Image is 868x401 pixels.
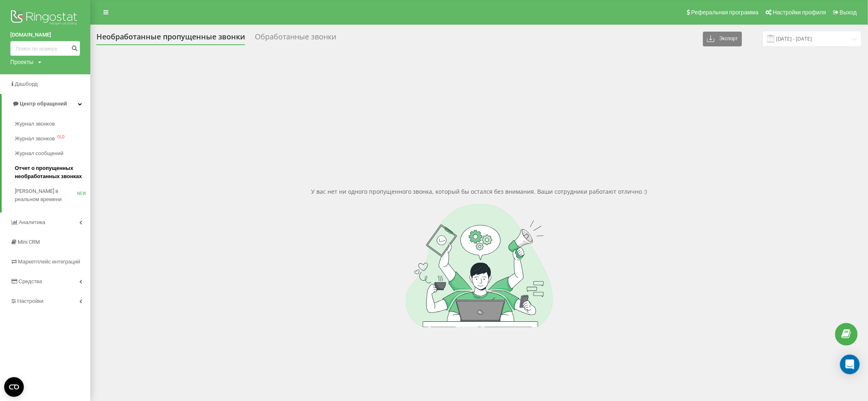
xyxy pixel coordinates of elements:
[10,58,33,66] div: Проекты
[15,146,90,161] a: Журнал сообщений
[15,120,55,128] span: Журнал звонков
[20,101,67,107] span: Центр обращений
[15,187,77,204] span: [PERSON_NAME] в реальном времени
[15,81,38,87] span: Дашборд
[19,219,45,225] span: Аналитика
[703,32,742,46] button: Экспорт
[15,161,90,184] a: Отчет о пропущенных необработанных звонках
[10,8,80,29] img: Ringostat logo
[96,32,245,45] div: Необработанные пропущенные звонки
[18,239,40,245] span: Mini CRM
[15,135,55,143] span: Журнал звонков
[17,298,44,304] span: Настройки
[15,184,90,207] a: [PERSON_NAME] в реальном времениNEW
[10,31,80,39] a: [DOMAIN_NAME]
[10,41,80,56] input: Поиск по номеру
[15,164,86,181] span: Отчет о пропущенных необработанных звонках
[4,377,24,397] button: Open CMP widget
[773,9,826,16] span: Настройки профиля
[2,94,90,114] a: Центр обращений
[15,117,90,131] a: Журнал звонков
[15,149,63,158] span: Журнал сообщений
[15,131,90,146] a: Журнал звонковOLD
[255,32,336,45] div: Обработанные звонки
[691,9,758,16] span: Реферальная программа
[18,278,42,284] span: Средства
[840,9,857,16] span: Выход
[18,259,80,265] span: Маркетплейс интеграций
[840,355,860,374] div: Open Intercom Messenger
